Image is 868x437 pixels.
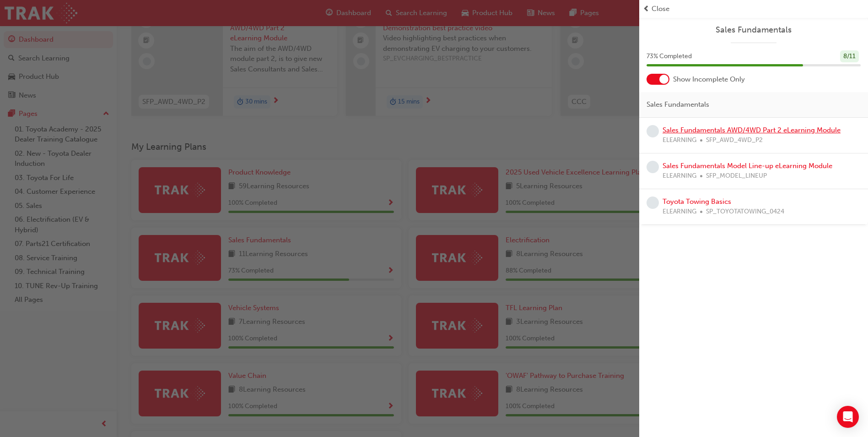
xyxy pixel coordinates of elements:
[837,406,859,428] div: Open Intercom Messenger
[663,207,696,217] span: ELEARNING
[647,161,659,173] span: learningRecordVerb_NONE-icon
[647,25,861,35] a: Sales Fundamentals
[647,125,659,137] span: learningRecordVerb_NONE-icon
[840,50,859,63] div: 8 / 11
[643,4,650,14] span: prev-icon
[663,135,696,146] span: ELEARNING
[663,171,696,181] span: ELEARNING
[706,171,767,181] span: SFP_MODEL_LINEUP
[663,126,841,134] a: Sales Fundamentals AWD/4WD Part 2 eLearning Module
[663,162,832,170] a: Sales Fundamentals Model Line-up eLearning Module
[647,197,659,209] span: learningRecordVerb_NONE-icon
[647,99,709,110] span: Sales Fundamentals
[706,207,784,217] span: SP_TOYOTATOWING_0424
[647,51,692,62] span: 73 % Completed
[643,4,864,14] button: prev-iconClose
[706,135,763,146] span: SFP_AWD_4WD_P2
[673,74,745,85] span: Show Incomplete Only
[652,4,669,14] span: Close
[663,197,731,206] a: Toyota Towing Basics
